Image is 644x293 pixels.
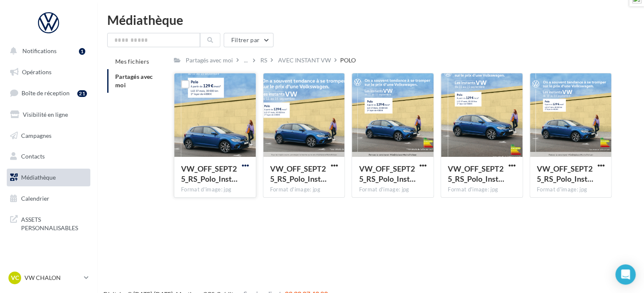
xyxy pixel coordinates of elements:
a: Campagnes [5,127,92,145]
a: ASSETS PERSONNALISABLES [5,210,92,235]
div: Format d'image: jpg [270,186,338,194]
span: Médiathèque [21,174,56,181]
a: VC VW CHALON [7,270,90,286]
span: ASSETS PERSONNALISABLES [21,214,87,232]
a: Opérations [5,63,92,81]
span: VW_OFF_SEPT25_RS_Polo_InstantVW_GMB_720x720 [359,164,415,183]
div: ... [242,54,249,66]
span: Mes fichiers [115,58,149,65]
span: Visibilité en ligne [23,111,68,118]
div: Format d'image: jpg [359,186,427,194]
span: VW_OFF_SEPT25_RS_Polo_InstantVW_GMB [270,164,327,183]
span: Boîte de réception [22,89,70,97]
span: VW_OFF_SEPT25_RS_Polo_InstantVW_CARRE [537,164,593,183]
span: VC [11,274,19,282]
span: VW_OFF_SEPT25_RS_Polo_InstantVW_Polo_STORY [181,164,238,183]
a: Boîte de réception21 [5,84,92,102]
span: Calendrier [21,195,49,202]
span: Campagnes [21,132,51,139]
p: VW CHALON [24,274,81,282]
div: Format d'image: jpg [448,186,516,194]
div: Open Intercom Messenger [615,264,636,285]
span: Partagés avec moi [115,73,153,89]
div: AVEC INSTANT VW [278,56,331,65]
button: Filtrer par [224,33,273,47]
div: RS [260,56,267,65]
span: Notifications [22,47,57,54]
div: Format d'image: jpg [181,186,249,194]
div: Format d'image: jpg [537,186,605,194]
div: 21 [77,90,87,97]
a: Calendrier [5,190,92,207]
a: Visibilité en ligne [5,106,92,124]
span: Contacts [21,153,45,160]
div: Médiathèque [107,13,634,26]
a: Contacts [5,148,92,165]
div: POLO [340,56,356,65]
a: Médiathèque [5,169,92,186]
button: Notifications 1 [5,42,89,60]
div: 1 [79,48,85,55]
span: Opérations [22,68,51,75]
span: VW_OFF_SEPT25_RS_Polo_InstantVW_INSTA [448,164,504,183]
div: Partagés avec moi [186,56,233,65]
